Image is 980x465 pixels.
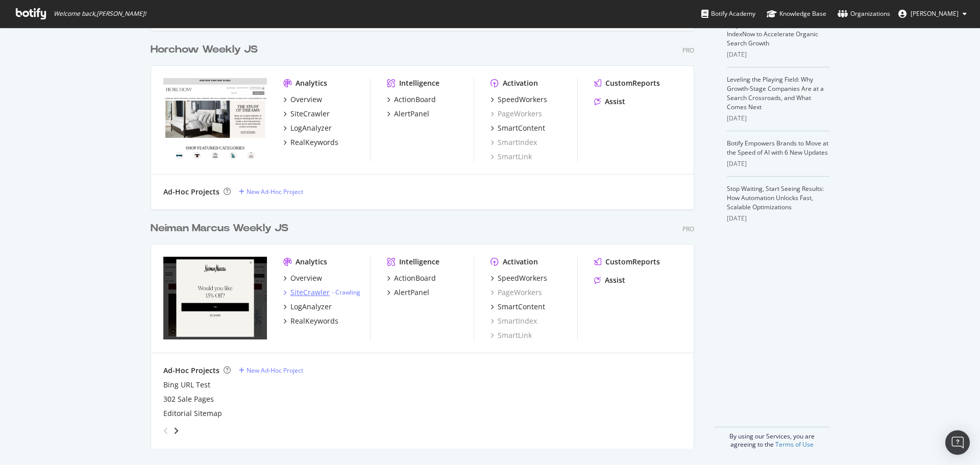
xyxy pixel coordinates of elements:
[151,221,288,236] div: Neiman Marcus Weekly JS
[283,273,322,283] a: Overview
[163,187,219,197] div: Ad-Hoc Projects
[163,257,267,339] img: neimanmarcus.com
[491,273,547,283] a: SpeedWorkers
[727,214,829,223] div: [DATE]
[173,426,180,436] div: angle-right
[911,9,959,18] span: Carol Augustyni
[491,316,537,326] a: SmartIndex
[727,184,824,211] a: Stop Waiting, Start Seeing Results: How Automation Unlocks Fast, Scalable Optimizations
[682,225,694,233] div: Pro
[239,366,303,375] a: New Ad-Hoc Project
[151,42,262,57] a: Horchow Weekly JS
[283,287,360,298] a: SiteCrawler- Crawling
[491,287,542,298] a: PageWorkers
[163,408,222,419] a: Editorial Sitemap
[594,78,660,88] a: CustomReports
[151,42,258,57] div: Horchow Weekly JS
[387,287,429,298] a: AlertPanel
[394,273,436,283] div: ActionBoard
[727,139,828,157] a: Botify Empowers Brands to Move at the Speed of AI with 6 New Updates
[945,430,970,455] div: Open Intercom Messenger
[54,10,146,18] span: Welcome back, [PERSON_NAME] !
[775,440,814,449] a: Terms of Use
[399,257,439,267] div: Intelligence
[498,94,547,105] div: SpeedWorkers
[727,75,824,111] a: Leveling the Playing Field: Why Growth-Stage Companies Are at a Search Crossroads, and What Comes...
[503,78,538,88] div: Activation
[491,330,532,340] a: SmartLink
[290,94,322,105] div: Overview
[605,96,625,107] div: Assist
[283,109,330,119] a: SiteCrawler
[767,9,826,19] div: Knowledge Base
[332,288,360,297] div: -
[491,94,547,105] a: SpeedWorkers
[290,123,332,133] div: LogAnalyzer
[247,366,303,375] div: New Ad-Hoc Project
[838,9,890,19] div: Organizations
[387,273,436,283] a: ActionBoard
[498,123,545,133] div: SmartContent
[387,109,429,119] a: AlertPanel
[491,109,542,119] a: PageWorkers
[394,287,429,298] div: AlertPanel
[727,159,829,168] div: [DATE]
[283,316,338,326] a: RealKeywords
[296,78,327,88] div: Analytics
[387,94,436,105] a: ActionBoard
[335,288,360,297] a: Crawling
[399,78,439,88] div: Intelligence
[283,123,332,133] a: LogAnalyzer
[727,114,829,123] div: [DATE]
[727,50,829,59] div: [DATE]
[498,273,547,283] div: SpeedWorkers
[491,137,537,148] a: SmartIndex
[491,123,545,133] a: SmartContent
[163,78,267,161] img: horchow.com
[283,302,332,312] a: LogAnalyzer
[159,423,173,439] div: angle-left
[239,187,303,196] a: New Ad-Hoc Project
[714,427,829,449] div: By using our Services, you are agreeing to the
[605,275,625,285] div: Assist
[682,46,694,55] div: Pro
[491,302,545,312] a: SmartContent
[163,365,219,376] div: Ad-Hoc Projects
[283,137,338,148] a: RealKeywords
[290,287,330,298] div: SiteCrawler
[290,137,338,148] div: RealKeywords
[290,273,322,283] div: Overview
[890,6,975,22] button: [PERSON_NAME]
[290,302,332,312] div: LogAnalyzer
[163,394,214,404] a: 302 Sale Pages
[594,257,660,267] a: CustomReports
[701,9,755,19] div: Botify Academy
[296,257,327,267] div: Analytics
[163,380,210,390] a: Bing URL Test
[594,275,625,285] a: Assist
[727,20,824,47] a: Why Mid-Sized Brands Should Use IndexNow to Accelerate Organic Search Growth
[605,78,660,88] div: CustomReports
[498,302,545,312] div: SmartContent
[247,187,303,196] div: New Ad-Hoc Project
[394,109,429,119] div: AlertPanel
[491,152,532,162] a: SmartLink
[605,257,660,267] div: CustomReports
[283,94,322,105] a: Overview
[290,109,330,119] div: SiteCrawler
[394,94,436,105] div: ActionBoard
[290,316,338,326] div: RealKeywords
[503,257,538,267] div: Activation
[594,96,625,107] a: Assist
[151,221,292,236] a: Neiman Marcus Weekly JS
